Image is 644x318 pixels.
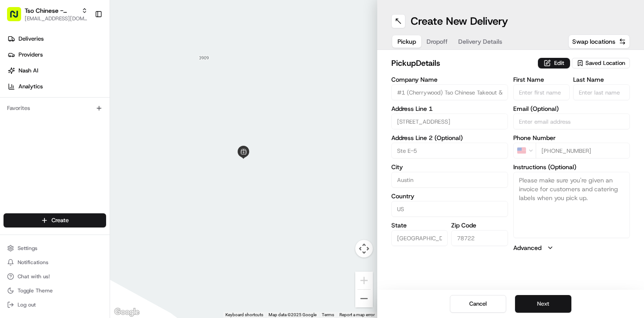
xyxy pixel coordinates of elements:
[391,193,508,199] label: Country
[568,34,630,49] button: Swap locations
[18,35,44,43] span: Deliveries
[450,295,506,313] button: Cancel
[397,37,416,46] span: Pickup
[30,93,111,100] div: We're available if you need us!
[30,84,144,93] div: Start new chat
[451,230,508,246] input: Enter zip code
[513,172,630,238] textarea: Please make sure you're given an invoice for customers and catering labels when you pick up.
[572,57,630,69] button: Saved Location
[513,164,630,170] label: Instructions (Optional)
[25,15,88,22] button: [EMAIL_ADDRESS][DOMAIN_NAME]
[9,9,26,26] img: Nash
[513,135,630,141] label: Phone Number
[391,222,448,228] label: State
[391,143,508,159] input: Apartment, suite, unit, etc.
[391,76,508,83] label: Company Name
[513,243,541,252] label: Advanced
[18,83,43,91] span: Analytics
[339,312,375,317] a: Report a map error
[391,135,508,141] label: Address Line 2 (Optional)
[9,35,160,49] p: Welcome 👋
[391,172,508,188] input: Enter city
[451,222,508,228] label: Zip Code
[4,4,91,25] button: Tso Chinese - Catering[EMAIL_ADDRESS][DOMAIN_NAME]
[23,57,145,66] input: Clear
[391,106,508,112] label: Address Line 1
[25,6,78,15] button: Tso Chinese - Catering
[4,242,106,254] button: Settings
[18,67,38,75] span: Nash AI
[18,51,43,59] span: Providers
[225,312,263,318] button: Keyboard shortcuts
[18,259,48,266] span: Notifications
[4,79,110,94] a: Analytics
[427,37,448,46] span: Dropoff
[515,295,571,313] button: Next
[573,84,630,100] input: Enter last name
[391,114,508,129] input: Enter address
[322,312,334,317] a: Terms
[52,216,69,224] span: Create
[18,287,53,294] span: Toggle Theme
[536,143,630,159] input: Enter phone number
[88,150,107,156] span: Pylon
[4,32,110,46] a: Deliveries
[355,272,373,289] button: Zoom in
[150,87,160,98] button: Start new chat
[4,256,106,269] button: Notifications
[513,106,630,112] label: Email (Optional)
[9,84,25,100] img: 1736555255976-a54dd68f-1ca7-489b-9aae-adbdc363a1c4
[572,37,615,46] span: Swap locations
[4,270,106,283] button: Chat with us!
[391,230,448,246] input: Enter state
[458,37,502,46] span: Delivery Details
[391,201,508,217] input: Enter country
[391,164,508,170] label: City
[5,125,71,140] a: 📗Knowledge Base
[4,64,110,78] a: Nash AI
[112,307,141,318] a: Open this area in Google Maps (opens a new window)
[573,76,630,83] label: Last Name
[538,58,570,68] button: Edit
[585,59,625,67] span: Saved Location
[74,129,81,136] div: 💻
[71,125,145,140] a: 💻API Documentation
[83,128,141,137] span: API Documentation
[4,48,110,62] a: Providers
[269,312,316,317] span: Map data ©2025 Google
[355,240,373,257] button: Map camera controls
[18,128,67,137] span: Knowledge Base
[513,243,630,252] button: Advanced
[18,273,50,280] span: Chat with us!
[9,129,16,136] div: 📗
[112,307,141,318] img: Google
[391,57,533,69] h2: pickup Details
[62,149,107,156] a: Powered byPylon
[411,14,508,28] h1: Create New Delivery
[355,290,373,307] button: Zoom out
[4,101,106,115] div: Favorites
[18,301,36,308] span: Log out
[4,299,106,311] button: Log out
[513,84,570,100] input: Enter first name
[513,76,570,83] label: First Name
[4,213,106,227] button: Create
[4,284,106,297] button: Toggle Theme
[513,114,630,129] input: Enter email address
[18,245,37,252] span: Settings
[391,84,508,100] input: Enter company name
